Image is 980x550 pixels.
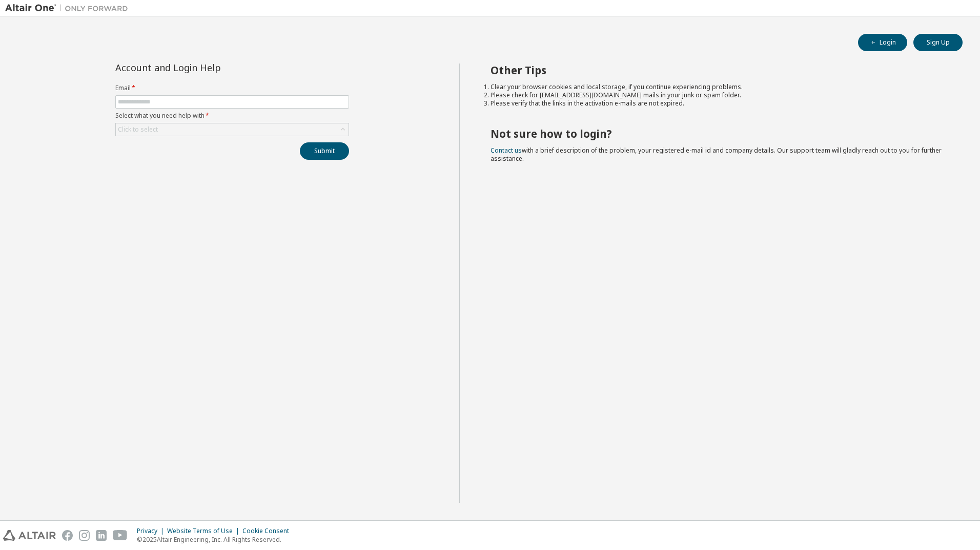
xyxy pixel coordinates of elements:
li: Please verify that the links in the activation e-mails are not expired. [491,99,945,108]
img: instagram.svg [79,530,90,541]
button: Sign Up [913,34,963,51]
h2: Not sure how to login? [491,127,945,140]
img: facebook.svg [62,530,73,541]
img: altair_logo.svg [3,530,56,541]
div: Cookie Consent [242,527,295,535]
div: Click to select [116,123,349,136]
img: linkedin.svg [96,530,107,541]
label: Email [115,84,349,92]
img: Altair One [5,3,133,13]
h2: Other Tips [491,64,945,77]
button: Login [858,34,907,51]
span: with a brief description of the problem, your registered e-mail id and company details. Our suppo... [491,146,942,163]
a: Contact us [491,146,522,155]
img: youtube.svg [113,530,128,541]
li: Please check for [EMAIL_ADDRESS][DOMAIN_NAME] mails in your junk or spam folder. [491,91,945,99]
p: © 2025 Altair Engineering, Inc. All Rights Reserved. [137,535,295,544]
label: Select what you need help with [115,112,349,120]
div: Privacy [137,527,167,535]
li: Clear your browser cookies and local storage, if you continue experiencing problems. [491,83,945,91]
button: Submit [300,142,349,160]
div: Account and Login Help [115,64,302,72]
div: Click to select [118,125,158,134]
div: Website Terms of Use [167,527,242,535]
